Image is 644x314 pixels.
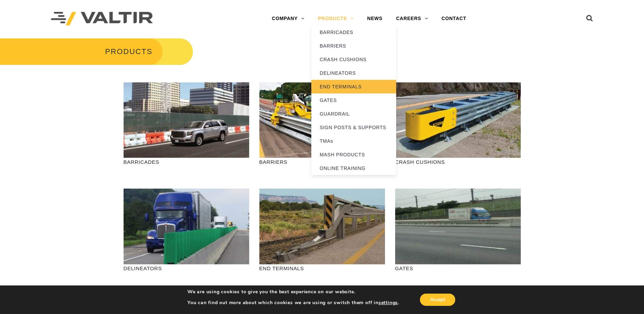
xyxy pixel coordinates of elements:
p: You can find out more about which cookies we are using or switch them off in . [187,300,399,306]
a: SIGN POSTS & SUPPORTS [311,121,396,134]
p: BARRIERS [259,158,385,166]
a: NEWS [361,12,389,25]
a: DELINEATORS [311,66,396,80]
a: ONLINE TRAINING [311,161,396,175]
p: END TERMINALS [259,264,385,272]
p: BARRICADES [124,158,249,166]
a: CONTACT [435,12,473,25]
a: BARRICADES [311,25,396,39]
a: PRODUCTS [311,12,361,25]
a: END TERMINALS [311,80,396,93]
p: DELINEATORS [124,264,249,272]
button: settings [379,300,398,306]
p: We are using cookies to give you the best experience on our website. [187,289,399,295]
a: CRASH CUSHIONS [311,53,396,66]
a: COMPANY [265,12,311,25]
a: MASH PRODUCTS [311,148,396,161]
button: Accept [420,294,455,306]
a: BARRIERS [311,39,396,53]
a: GATES [311,93,396,107]
a: GUARDRAIL [311,107,396,121]
p: CRASH CUSHIONS [395,158,521,166]
a: CAREERS [389,12,435,25]
a: TMAs [311,134,396,148]
img: Valtir [51,12,153,26]
p: GATES [395,264,521,272]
